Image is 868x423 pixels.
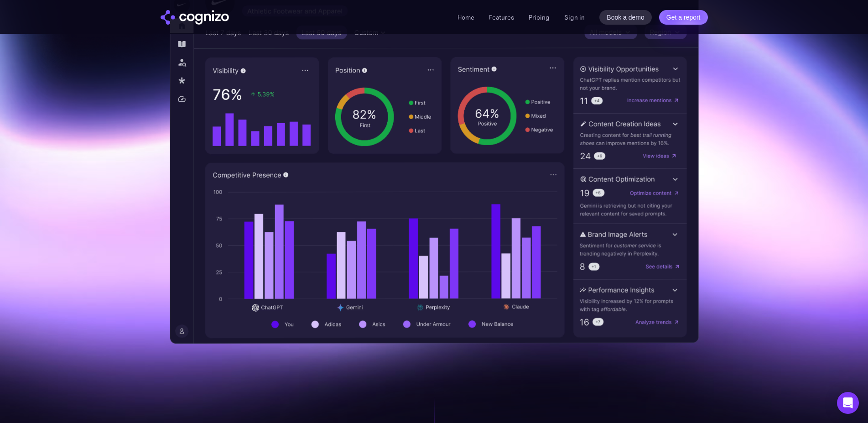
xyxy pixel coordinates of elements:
[564,12,585,23] a: Sign in
[161,10,229,25] img: cognizo logo
[489,13,514,21] a: Features
[837,392,859,414] div: Open Intercom Messenger
[457,13,474,21] a: Home
[659,10,708,25] a: Get a report
[599,10,652,25] a: Book a demo
[161,10,229,25] a: home
[529,13,550,21] a: Pricing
